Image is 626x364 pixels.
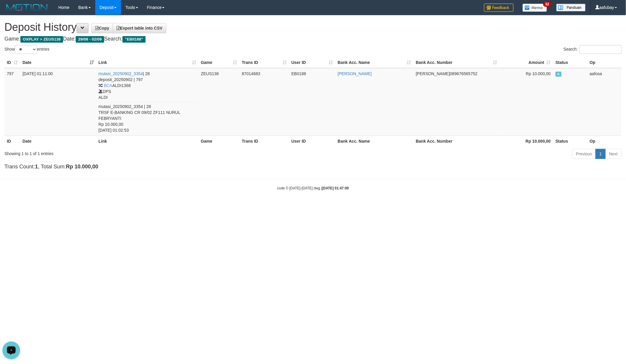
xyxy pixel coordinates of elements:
a: Previous [572,149,596,159]
th: Bank Acc. Name [335,136,413,146]
th: Status [553,136,588,146]
a: mutasi_20250902_3354 [99,71,143,76]
th: Date [20,136,96,146]
th: ID: activate to sort column ascending [4,57,20,68]
a: 1 [596,149,606,159]
img: panduan.png [556,4,586,12]
input: Search: [580,45,622,54]
h4: Game: Date: Search: [4,36,622,42]
th: Bank Acc. Name: activate to sort column ascending [335,57,413,68]
th: Status [553,57,588,68]
th: Date: activate to sort column ascending [20,57,96,68]
h1: Deposit History [4,21,622,33]
a: [PERSON_NAME] [338,71,372,76]
div: Showing 1 to 1 of 1 entries [4,148,256,157]
td: EBII188 [289,68,335,136]
span: 29/08 - 02/09 [76,36,104,43]
th: Bank Acc. Number [414,136,500,146]
td: | 28 [96,68,199,136]
span: Export table into CSV [117,26,162,30]
th: User ID: activate to sort column ascending [289,57,335,68]
th: User ID [289,136,335,146]
span: BCA [104,83,112,88]
th: Op [587,57,622,68]
a: Export table into CSV [113,23,166,33]
td: 797 [4,68,20,136]
th: Link [96,136,199,146]
th: Trans ID: activate to sort column ascending [239,57,289,68]
label: Search: [564,45,622,54]
h4: Trans Count: , Total Sum: [4,164,622,170]
a: Next [605,149,622,159]
span: 32 [543,1,551,7]
th: Game: activate to sort column ascending [199,57,240,68]
img: Button%20Memo.svg [522,4,547,12]
td: 089676565752 [414,68,500,136]
td: aafosa [587,68,622,136]
td: [DATE] 01:11:00 [20,68,96,136]
th: Op [587,136,622,146]
span: Copy [95,26,109,30]
span: Approved [556,72,562,77]
th: Bank Acc. Number: activate to sort column ascending [414,57,500,68]
label: Show entries [4,45,49,54]
th: Game [199,136,240,146]
th: ID [4,136,20,146]
span: "EBII188" [122,36,146,43]
th: Amount: activate to sort column ascending [499,57,553,68]
a: Copy [91,23,113,33]
strong: [DATE] 01:47:09 [322,186,349,190]
img: MOTION_logo.png [4,3,49,12]
th: Trans ID [239,136,289,146]
select: Showentries [15,45,37,54]
td: ZEUS138 [199,68,240,136]
span: Rp 10.000,00 [526,71,551,76]
th: Link: activate to sort column ascending [96,57,199,68]
strong: Rp 10.000,00 [66,164,98,170]
span: OXPLAY > ZEUS138 [20,36,63,43]
div: deposit_20250902 | 797 ALDI1368 DPS ALDI mutasi_20250902_3354 | 28 TRSF E-BANKING CR 09/02 ZF111 ... [99,77,196,133]
td: 87014683 [239,68,289,136]
strong: Rp 10.000,00 [526,139,551,144]
button: Open LiveChat chat widget [2,2,20,20]
span: [PERSON_NAME] [416,71,450,76]
img: Feedback.jpg [484,4,514,12]
strong: 1 [35,164,38,170]
small: code © [DATE]-[DATE] dwg | [277,186,349,190]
